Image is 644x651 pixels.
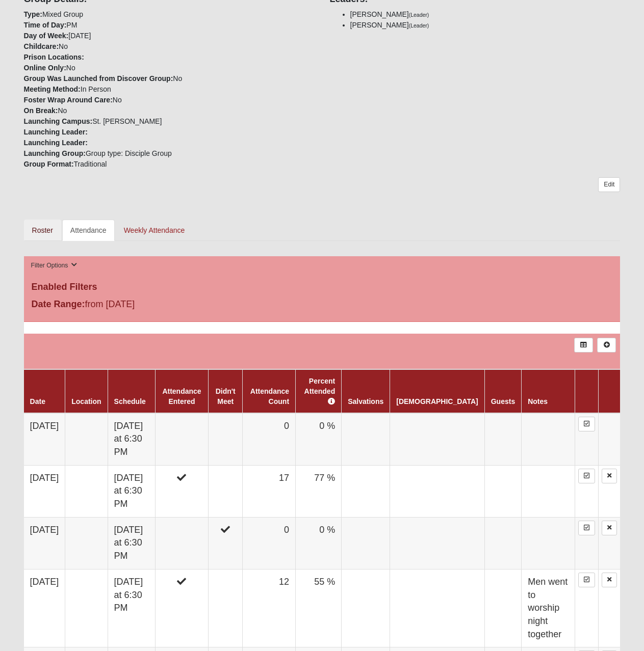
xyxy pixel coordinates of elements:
[242,517,295,569] td: 0
[24,569,65,647] td: [DATE]
[162,387,201,405] a: Attendance Entered
[24,220,61,241] a: Roster
[602,521,617,535] a: Delete
[24,21,67,29] strong: Time of Day:
[296,413,342,466] td: 0 %
[390,369,484,413] th: [DEMOGRAPHIC_DATA]
[71,397,101,405] a: Location
[116,220,193,241] a: Weekly Attendance
[108,517,155,569] td: [DATE] at 6:30 PM
[24,106,58,115] strong: On Break:
[24,42,59,50] strong: Childcare:
[24,32,69,40] strong: Day of Week:
[350,20,621,31] li: [PERSON_NAME]
[409,22,429,29] small: (Leader)
[342,369,390,413] th: Salvations
[24,139,88,147] strong: Launching Leader:
[108,413,155,466] td: [DATE] at 6:30 PM
[528,397,548,405] a: Notes
[32,297,85,311] label: Date Range:
[350,9,621,20] li: [PERSON_NAME]
[24,74,173,83] strong: Group Was Launched from Discover Group:
[296,517,342,569] td: 0 %
[574,338,593,352] a: Export to Excel
[24,465,65,517] td: [DATE]
[242,413,295,466] td: 0
[114,397,146,405] a: Schedule
[304,377,336,405] a: Percent Attended
[250,387,289,405] a: Attendance Count
[484,369,521,413] th: Guests
[409,12,429,18] small: (Leader)
[578,521,595,535] a: Enter Attendance
[28,260,81,271] button: Filter Options
[24,117,93,125] strong: Launching Campus:
[24,96,113,104] strong: Foster Wrap Around Care:
[24,10,42,18] strong: Type:
[32,282,613,293] h4: Enabled Filters
[62,220,115,241] a: Attendance
[108,569,155,647] td: [DATE] at 6:30 PM
[30,397,45,405] a: Date
[24,128,88,136] strong: Launching Leader:
[242,569,295,647] td: 12
[24,149,86,157] strong: Launching Group:
[522,569,575,647] td: Men went to worship night together
[24,64,66,72] strong: Online Only:
[602,573,617,587] a: Delete
[24,413,65,466] td: [DATE]
[108,465,155,517] td: [DATE] at 6:30 PM
[296,569,342,647] td: 55 %
[597,338,616,352] a: Alt+N
[598,177,620,192] a: Edit
[578,417,595,431] a: Enter Attendance
[578,469,595,483] a: Enter Attendance
[24,85,81,93] strong: Meeting Method:
[296,465,342,517] td: 77 %
[24,517,65,569] td: [DATE]
[24,53,84,61] strong: Prison Locations:
[216,387,236,405] a: Didn't Meet
[578,573,595,587] a: Enter Attendance
[242,465,295,517] td: 17
[602,469,617,483] a: Delete
[24,297,223,314] div: from [DATE]
[24,160,74,168] strong: Group Format:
